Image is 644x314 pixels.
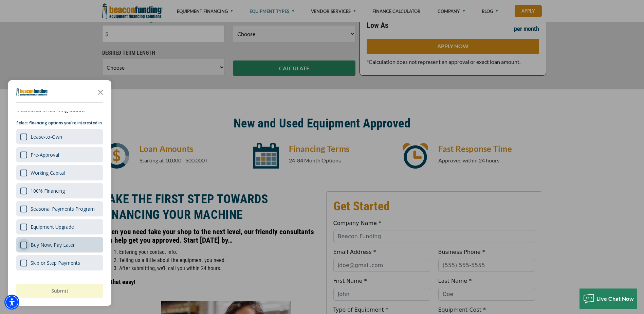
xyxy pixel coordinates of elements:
div: 100% Financing [16,183,103,198]
div: Working Capital [31,170,65,176]
span: Live Chat Now [596,295,634,302]
div: Equipment Upgrade [16,219,103,234]
p: Select financing options you're interested in [16,120,103,126]
div: Buy Now, Pay Later [16,237,103,252]
div: Skip or Step Payments [16,255,103,271]
div: Equipment Upgrade [31,224,74,230]
div: Accessibility Menu [4,295,19,310]
div: 100% Financing [31,188,65,194]
div: Buy Now, Pay Later [31,242,75,248]
button: Submit [16,284,103,298]
div: Working Capital [16,165,103,180]
div: Lease-to-Own [16,129,103,144]
div: Survey [8,80,111,306]
div: Seasonal Payments Program [16,201,103,216]
img: Company logo [16,88,48,96]
div: Pre-Approval [31,152,59,158]
div: Skip or Step Payments [31,260,80,266]
div: Lease-to-Own [31,134,62,140]
button: Close the survey [94,85,107,99]
div: Seasonal Payments Program [31,206,95,212]
button: Live Chat Now [579,289,638,309]
div: Pre-Approval [16,147,103,162]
